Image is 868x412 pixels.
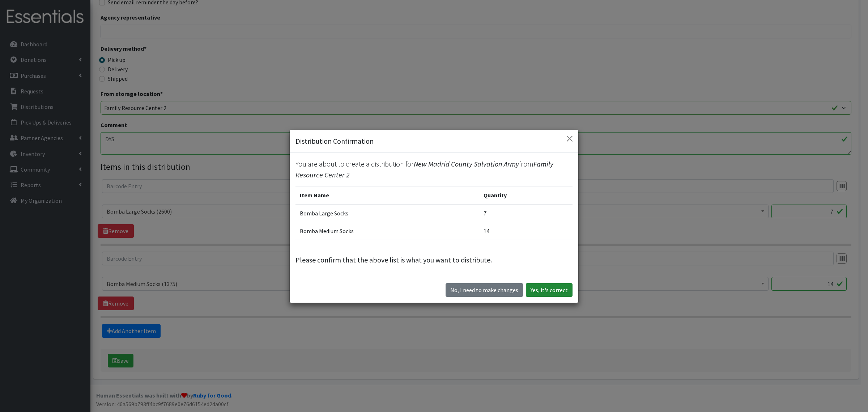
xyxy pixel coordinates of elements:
[564,133,575,144] button: Close
[295,136,374,147] h5: Distribution Confirmation
[295,159,553,179] span: Family Resource Center 2
[295,255,573,265] p: Please confirm that the above list is what you want to distribute.
[295,159,573,180] p: You are about to create a distribution for from
[479,204,573,222] td: 7
[479,186,573,204] th: Quantity
[295,186,479,204] th: Item Name
[295,204,479,222] td: Bomba Large Socks
[295,222,479,240] td: Bomba Medium Socks
[479,222,573,240] td: 14
[446,283,523,297] button: No I need to make changes
[414,159,519,168] span: New Madrid County Salvation Army
[526,283,573,297] button: Yes, it's correct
